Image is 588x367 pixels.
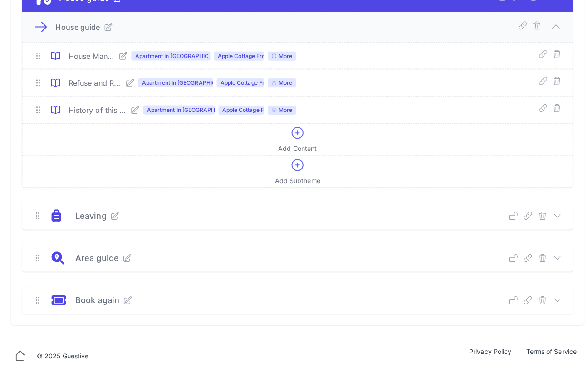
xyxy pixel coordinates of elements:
span: More [265,58,293,67]
span: Apartment In [GEOGRAPHIC_DATA] [142,111,212,120]
a: Add Subtheme [22,160,566,192]
span: Apartment In [GEOGRAPHIC_DATA] [130,58,208,67]
p: Leaving [74,214,105,227]
a: Add Content [22,129,566,160]
p: House Manual 🏡 [68,57,113,68]
span: Add Subtheme [272,181,317,190]
p: Area guide [74,256,118,268]
span: More [265,111,293,120]
p: Refuse and Recycling [68,83,120,94]
span: More [265,84,293,93]
p: History of this Listing 🏡 [68,110,125,121]
p: House guide [55,28,99,39]
span: Add Content [275,149,313,158]
span: Apartment In [GEOGRAPHIC_DATA] [137,84,211,93]
span: Apple Cottage Frome [214,84,261,93]
div: © 2025 Guestive [36,354,88,363]
span: Apple Cottage Frome [216,111,261,120]
p: Book again [74,297,118,310]
span: Apple Cottage Frome [211,58,261,67]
